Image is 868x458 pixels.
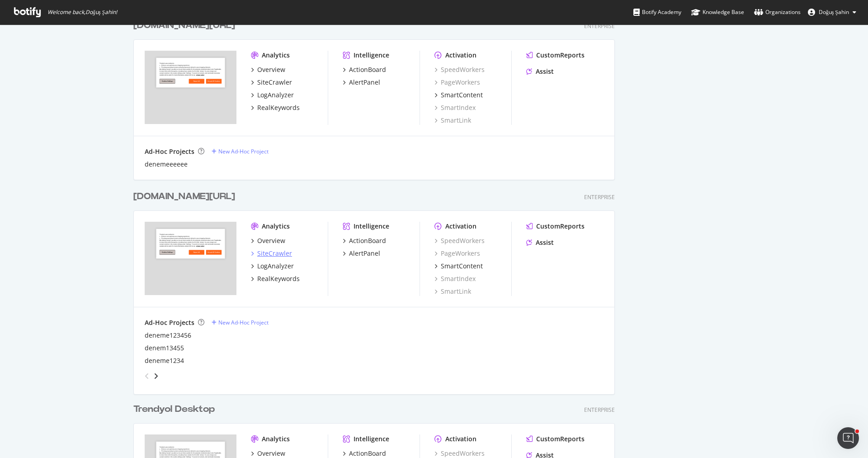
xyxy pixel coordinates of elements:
[251,91,294,100] a: LogAnalyzer
[262,434,290,444] div: Analytics
[445,434,476,444] div: Activation
[754,8,801,17] div: Organizations
[343,449,386,458] a: ActionBoard
[441,262,483,271] div: SmartContent
[343,236,386,245] a: ActionBoard
[536,434,585,444] div: CustomReports
[257,249,292,258] div: SiteCrawler
[141,369,153,383] div: angle-left
[434,274,476,283] a: SmartIndex
[343,78,380,87] a: AlertPanel
[526,434,585,444] a: CustomReports
[434,78,480,87] a: PageWorkers
[349,65,386,74] div: ActionBoard
[133,190,239,203] a: [DOMAIN_NAME][URL]
[526,238,554,247] a: Assist
[536,222,585,231] div: CustomReports
[349,236,386,245] div: ActionBoard
[257,449,285,458] div: Overview
[257,78,292,87] div: SiteCrawler
[218,148,269,155] div: New Ad-Hoc Project
[343,249,380,258] a: AlertPanel
[434,287,471,296] a: SmartLink
[434,65,485,74] a: SpeedWorkers
[257,262,294,271] div: LogAnalyzer
[441,91,483,100] div: SmartContent
[354,434,389,444] div: Intelligence
[145,51,236,124] img: trendyol.com/ro
[584,193,615,201] div: Enterprise
[526,51,585,60] a: CustomReports
[257,274,300,283] div: RealKeywords
[584,406,615,414] div: Enterprise
[145,160,188,169] a: denemeeeeee
[133,19,239,32] a: [DOMAIN_NAME][URL]
[536,67,554,76] div: Assist
[257,103,300,112] div: RealKeywords
[251,249,292,258] a: SiteCrawler
[434,262,483,271] a: SmartContent
[145,222,236,295] img: trendyol.com/en
[251,262,294,271] a: LogAnalyzer
[536,238,554,247] div: Assist
[434,249,480,258] a: PageWorkers
[251,103,300,112] a: RealKeywords
[526,222,585,231] a: CustomReports
[633,8,681,17] div: Botify Academy
[133,403,218,416] a: Trendyol Desktop
[262,222,290,231] div: Analytics
[145,331,191,340] a: deneme123456
[257,65,285,74] div: Overview
[212,319,269,326] a: New Ad-Hoc Project
[354,51,389,60] div: Intelligence
[251,65,285,74] a: Overview
[251,449,285,458] a: Overview
[434,103,476,112] a: SmartIndex
[251,78,292,87] a: SiteCrawler
[536,51,585,60] div: CustomReports
[145,318,194,327] div: Ad-Hoc Projects
[819,8,849,16] span: Doğuş Şahin
[153,372,159,381] div: angle-right
[133,19,235,32] div: [DOMAIN_NAME][URL]
[145,343,184,353] a: denem13455
[434,236,485,245] a: SpeedWorkers
[47,9,117,16] span: Welcome back, Doğuş Şahin !
[584,22,615,30] div: Enterprise
[133,403,215,416] div: Trendyol Desktop
[349,449,386,458] div: ActionBoard
[349,78,380,87] div: AlertPanel
[445,222,476,231] div: Activation
[145,356,184,365] a: deneme1234
[218,319,269,326] div: New Ad-Hoc Project
[354,222,389,231] div: Intelligence
[251,274,300,283] a: RealKeywords
[526,67,554,76] a: Assist
[691,8,744,17] div: Knowledge Base
[257,91,294,100] div: LogAnalyzer
[434,91,483,100] a: SmartContent
[434,449,485,458] a: SpeedWorkers
[262,51,290,60] div: Analytics
[212,148,269,155] a: New Ad-Hoc Project
[251,236,285,245] a: Overview
[445,51,476,60] div: Activation
[837,427,859,449] iframe: Intercom live chat
[434,116,471,125] a: SmartLink
[343,65,386,74] a: ActionBoard
[133,190,235,203] div: [DOMAIN_NAME][URL]
[145,147,194,156] div: Ad-Hoc Projects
